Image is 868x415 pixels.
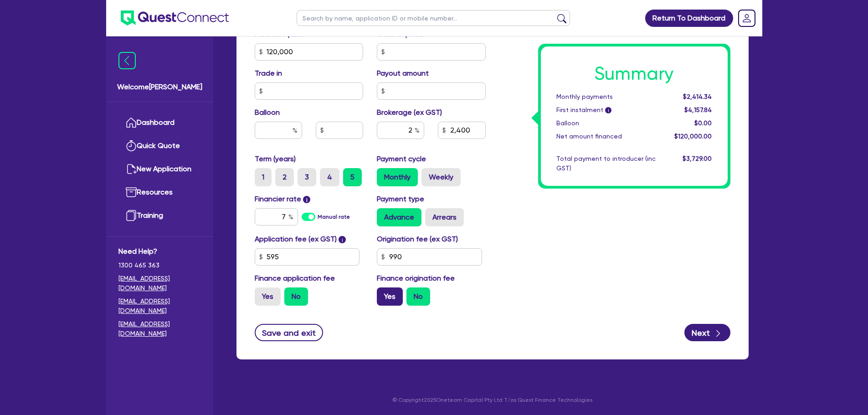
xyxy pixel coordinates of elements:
[550,154,663,173] div: Total payment to introducer (inc GST)
[118,297,201,316] a: [EMAIL_ADDRESS][DOMAIN_NAME]
[550,118,663,128] div: Balloon
[343,168,362,186] label: 5
[297,10,570,26] input: Search by name, application ID or mobile number...
[377,68,429,79] label: Payout amount
[255,154,296,164] label: Term (years)
[118,158,201,181] a: New Application
[377,107,442,118] label: Brokerage (ex GST)
[683,155,712,162] span: $3,729.00
[683,93,712,100] span: $2,414.34
[550,105,663,115] div: First instalment
[425,208,464,226] label: Arrears
[377,273,455,284] label: Finance origination fee
[674,133,712,140] span: $120,000.00
[126,187,137,198] img: resources
[117,82,202,92] span: Welcome [PERSON_NAME]
[126,210,137,221] img: training
[118,261,201,270] span: 1300 465 363
[421,168,461,186] label: Weekly
[255,324,324,341] button: Save and exit
[275,168,294,186] label: 2
[118,111,201,134] a: Dashboard
[318,213,350,221] label: Manual rate
[126,164,137,174] img: new-application
[684,106,712,113] span: $4,157.84
[735,6,759,30] a: Dropdown toggle
[377,194,424,205] label: Payment type
[377,168,418,186] label: Monthly
[298,168,316,186] label: 3
[605,108,611,114] span: i
[694,119,712,127] span: $0.00
[255,168,272,186] label: 1
[118,181,201,204] a: Resources
[255,273,335,284] label: Finance application fee
[118,134,201,158] a: Quick Quote
[255,194,311,205] label: Financier rate
[550,92,663,102] div: Monthly payments
[684,324,730,341] button: Next
[126,140,137,151] img: quick-quote
[230,396,755,404] p: © Copyright 2025 Oneteam Capital Pty Ltd T/as Quest Finance Technologies
[118,52,136,69] img: icon-menu-close
[118,319,201,338] a: [EMAIL_ADDRESS][DOMAIN_NAME]
[303,196,310,203] span: i
[320,168,339,186] label: 4
[406,287,430,306] label: No
[645,10,733,27] a: Return To Dashboard
[255,234,337,245] label: Application fee (ex GST)
[377,287,403,306] label: Yes
[550,132,663,141] div: Net amount financed
[118,274,201,293] a: [EMAIL_ADDRESS][DOMAIN_NAME]
[377,234,458,245] label: Origination fee (ex GST)
[118,246,201,257] span: Need Help?
[377,208,421,226] label: Advance
[339,236,346,243] span: i
[255,107,280,118] label: Balloon
[121,10,229,26] img: quest-connect-logo-blue
[377,154,426,164] label: Payment cycle
[556,63,712,85] h1: Summary
[118,204,201,227] a: Training
[255,287,281,306] label: Yes
[284,287,308,306] label: No
[255,68,282,79] label: Trade in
